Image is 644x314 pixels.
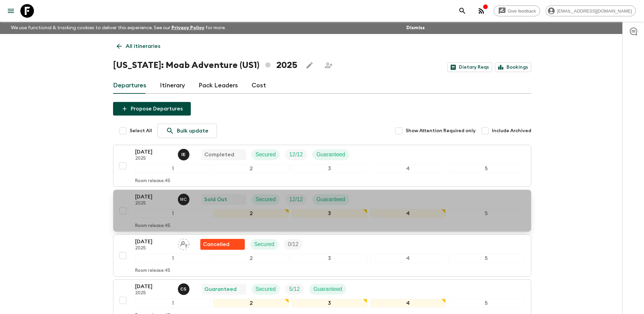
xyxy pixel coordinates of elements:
span: Megan Chinworth [178,196,191,201]
p: 0 / 12 [288,240,298,248]
p: Cancelled [203,240,229,248]
p: Secured [256,285,276,293]
div: 2 [213,299,289,308]
p: 12 / 12 [289,195,303,204]
p: Room release: 45 [135,268,170,274]
div: 5 [448,254,524,263]
a: Itinerary [160,77,185,94]
p: 2025 [135,156,172,161]
p: Guaranteed [313,285,342,293]
button: search adventures [456,4,469,18]
p: Room release: 45 [135,223,170,229]
span: [EMAIL_ADDRESS][DOMAIN_NAME] [553,8,636,14]
div: [EMAIL_ADDRESS][DOMAIN_NAME] [546,5,636,16]
div: Trip Fill [285,194,307,205]
div: 2 [213,254,289,263]
span: Share this itinerary [322,58,335,72]
a: Departures [113,77,146,94]
h1: [US_STATE]: Moab Adventure (US1) 2025 [113,58,297,72]
div: 1 [135,299,211,308]
span: Issam El-Hadri [178,151,191,156]
button: [DATE]2025Assign pack leaderFlash Pack cancellationSecuredTrip Fill12345Room release:45 [113,234,531,277]
div: 4 [370,164,446,173]
div: 1 [135,209,211,218]
p: 12 / 12 [289,151,303,159]
div: Trip Fill [284,239,302,250]
p: Guaranteed [316,195,345,204]
button: Dismiss [405,23,426,33]
div: Trip Fill [285,284,304,295]
div: 3 [292,299,367,308]
a: Bulk update [158,124,217,138]
a: Give feedback [494,5,540,16]
a: Pack Leaders [199,77,238,94]
button: Edit this itinerary [303,58,316,72]
p: Room release: 45 [135,178,170,184]
p: All itineraries [126,42,160,50]
p: Secured [256,195,276,204]
button: menu [4,4,18,18]
div: Trip Fill [285,149,307,160]
p: [DATE] [135,193,172,201]
a: Privacy Policy [171,25,204,30]
a: Bookings [495,63,531,72]
div: Secured [252,194,280,205]
p: M C [180,197,187,202]
p: Sold Out [204,195,227,204]
p: C S [181,286,187,292]
div: 3 [292,164,367,173]
div: 1 [135,164,211,173]
p: Guaranteed [204,285,237,293]
div: Flash Pack cancellation [200,239,245,250]
p: Secured [254,240,275,248]
div: 3 [292,209,367,218]
div: Secured [250,239,279,250]
a: Dietary Reqs [447,63,492,72]
span: Charlie Santiago [178,285,191,291]
div: 4 [370,299,446,308]
p: Secured [256,151,276,159]
p: [DATE] [135,282,172,291]
p: 2025 [135,246,172,251]
div: Secured [252,284,280,295]
div: 1 [135,254,211,263]
a: All itineraries [113,39,164,53]
div: 2 [213,164,289,173]
div: 2 [213,209,289,218]
div: 5 [448,209,524,218]
span: Give feedback [504,8,540,14]
span: Show Attention Required only [406,127,476,134]
p: Guaranteed [316,151,345,159]
span: Include Archived [492,127,531,134]
div: 3 [292,254,367,263]
span: Assign pack leader [178,241,189,246]
p: 5 / 12 [289,285,300,293]
p: [DATE] [135,148,172,156]
div: 5 [448,164,524,173]
p: 2025 [135,291,172,296]
p: Bulk update [177,127,208,135]
p: Completed [204,151,234,159]
button: [DATE]2025Issam El-HadriCompletedSecuredTrip FillGuaranteed12345Room release:45 [113,145,531,187]
button: MC [178,194,191,205]
div: 5 [448,299,524,308]
a: Cost [252,77,266,94]
div: 4 [370,209,446,218]
button: CS [178,283,191,295]
span: Select All [130,127,152,134]
button: [DATE]2025Megan ChinworthSold OutSecuredTrip FillGuaranteed12345Room release:45 [113,190,531,232]
p: 2025 [135,201,172,206]
div: Secured [252,149,280,160]
div: 4 [370,254,446,263]
p: We use functional & tracking cookies to deliver this experience. See our for more. [8,22,228,34]
button: Propose Departures [113,102,191,116]
p: [DATE] [135,238,172,246]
